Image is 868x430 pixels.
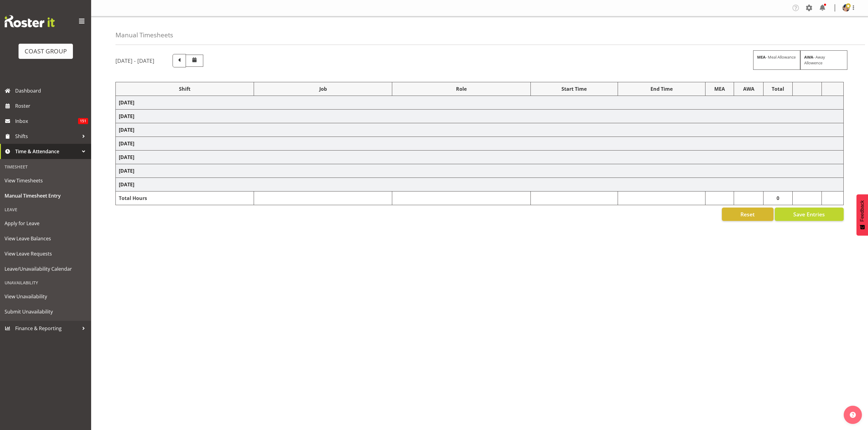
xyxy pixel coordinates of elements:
a: View Leave Requests [2,246,90,261]
span: Reset [740,210,755,218]
button: Feedback - Show survey [856,194,868,235]
span: View Timesheets [5,176,87,185]
div: Shift [119,85,251,93]
div: End Time [621,85,702,93]
a: View Leave Balances [2,231,90,246]
h4: Manual Timesheets [115,32,173,39]
h5: [DATE] - [DATE] [115,57,154,64]
div: Leave [2,203,90,216]
span: Save Entries [793,210,825,218]
strong: AWA [804,54,813,60]
span: Roster [15,101,88,110]
a: Submit Unavailability [2,304,90,319]
td: [DATE] [116,137,844,151]
div: Timesheet [2,161,90,173]
span: Submit Unavailability [5,307,87,316]
a: Apply for Leave [2,216,90,231]
div: Start Time [534,85,615,93]
td: [DATE] [116,96,844,110]
span: Feedback [859,200,865,222]
a: Manual Timesheet Entry [2,188,90,203]
span: View Leave Balances [5,234,87,243]
a: Leave/Unavailability Calendar [2,261,90,276]
td: [DATE] [116,164,844,178]
img: help-xxl-2.png [850,412,856,418]
img: Rosterit website logo [5,15,55,27]
span: Leave/Unavailability Calendar [5,264,87,273]
td: [DATE] [116,151,844,164]
button: Reset [722,208,774,221]
span: Dashboard [15,86,88,95]
div: COAST GROUP [25,47,67,56]
td: [DATE] [116,123,844,137]
button: Save Entries [775,208,844,221]
span: 151 [78,118,88,124]
div: Total [767,85,789,93]
td: [DATE] [116,110,844,123]
span: Shifts [15,132,79,141]
td: [DATE] [116,178,844,191]
div: - Away Allowence [800,50,847,70]
span: View Leave Requests [5,249,87,258]
span: Apply for Leave [5,219,87,228]
span: Finance & Reporting [15,324,79,333]
div: MEA [708,85,731,93]
span: Inbox [15,117,78,126]
div: Unavailability [2,276,90,289]
span: View Unavailability [5,292,87,301]
td: Total Hours [116,191,254,205]
span: Manual Timesheet Entry [5,191,87,200]
img: nicola-ransome074dfacac28780df25dcaf637c6ea5be.png [842,4,850,12]
span: Time & Attendance [15,147,79,156]
strong: MEA [757,54,766,60]
a: View Unavailability [2,289,90,304]
div: Role [395,85,527,93]
div: Job [257,85,389,93]
div: - Meal Allowance [753,50,800,70]
td: 0 [763,191,793,205]
div: AWA [737,85,760,93]
a: View Timesheets [2,173,90,188]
